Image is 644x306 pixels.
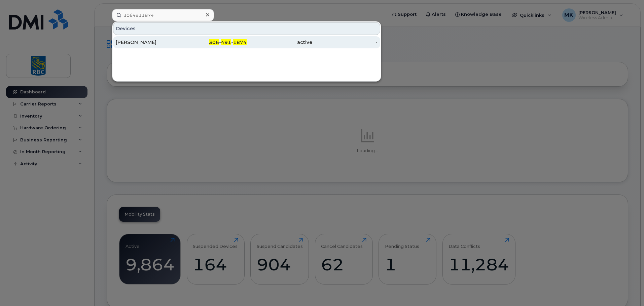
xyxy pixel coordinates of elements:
[233,39,247,45] span: 1874
[312,39,378,46] div: -
[221,39,231,45] span: 491
[209,39,219,45] span: 306
[113,36,380,48] a: [PERSON_NAME]306-491-1874active-
[247,39,312,46] div: active
[116,39,181,46] div: [PERSON_NAME]
[181,39,247,46] div: - -
[113,22,380,35] div: Devices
